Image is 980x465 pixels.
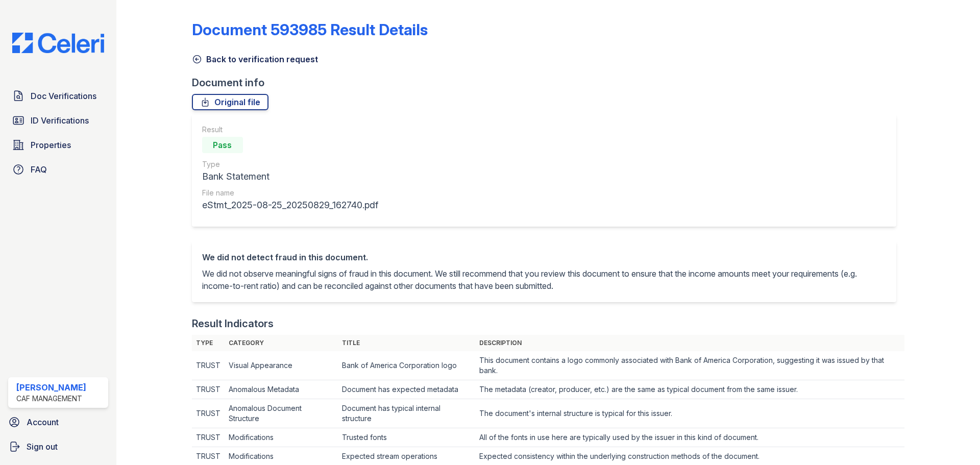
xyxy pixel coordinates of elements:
td: Document has expected metadata [338,380,475,399]
a: Original file [192,94,268,110]
td: Modifications [225,428,338,447]
td: TRUST [192,428,225,447]
th: Type [192,335,225,351]
a: FAQ [8,159,108,180]
td: Trusted fonts [338,428,475,447]
td: The document's internal structure is typical for this issuer. [475,399,904,428]
th: Description [475,335,904,351]
td: All of the fonts in use here are typically used by the issuer in this kind of document. [475,428,904,447]
td: This document contains a logo commonly associated with Bank of America Corporation, suggesting it... [475,351,904,380]
td: Anomalous Document Structure [225,399,338,428]
td: TRUST [192,351,225,380]
td: TRUST [192,380,225,399]
span: Properties [31,139,71,151]
span: ID Verifications [31,114,89,127]
div: Result [202,125,378,135]
span: FAQ [31,163,47,176]
div: Type [202,159,378,169]
div: We did not detect fraud in this document. [202,251,886,263]
td: TRUST [192,399,225,428]
td: Visual Appearance [225,351,338,380]
span: Doc Verifications [31,90,96,102]
div: File name [202,188,378,198]
div: CAF Management [16,394,86,404]
th: Title [338,335,475,351]
span: Account [27,416,59,428]
div: Document info [192,76,904,90]
span: Sign out [27,440,58,453]
a: Account [4,412,112,432]
th: Category [225,335,338,351]
div: [PERSON_NAME] [16,381,86,394]
div: eStmt_2025-08-25_20250829_162740.pdf [202,198,378,212]
td: Bank of America Corporation logo [338,351,475,380]
div: Pass [202,137,243,153]
a: Back to verification request [192,53,318,65]
td: Document has typical internal structure [338,399,475,428]
div: Result Indicators [192,316,274,331]
a: Doc Verifications [8,86,108,106]
td: The metadata (creator, producer, etc.) are the same as typical document from the same issuer. [475,380,904,399]
img: CE_Logo_Blue-a8612792a0a2168367f1c8372b55b34899dd931a85d93a1a3d3e32e68fde9ad4.png [4,33,112,53]
div: Bank Statement [202,169,378,184]
a: ID Verifications [8,110,108,131]
a: Sign out [4,436,112,457]
td: Anomalous Metadata [225,380,338,399]
a: Document 593985 Result Details [192,20,428,39]
a: Properties [8,135,108,155]
p: We did not observe meaningful signs of fraud in this document. We still recommend that you review... [202,267,886,292]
